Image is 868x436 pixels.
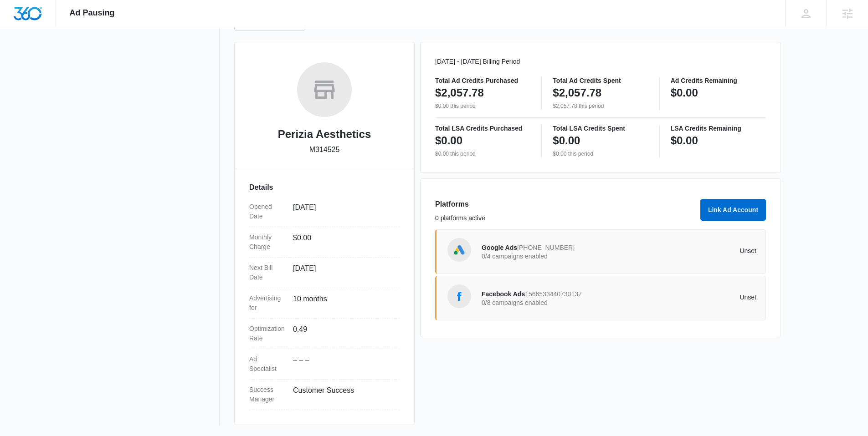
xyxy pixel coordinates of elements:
[435,102,530,110] p: $0.00 this period
[249,288,400,319] div: Advertising for10 months
[619,294,757,300] p: Unset
[249,294,286,313] dt: Advertising for
[249,263,286,282] dt: Next Bill Date
[293,324,392,343] dd: 0.49
[525,290,582,298] span: 1566533440730137
[553,77,648,84] p: Total Ad Credits Spent
[435,229,766,274] a: Google AdsGoogle Ads[PHONE_NUMBER]0/4 campaigns enabledUnset
[278,126,371,142] h2: Perizia Aesthetics
[482,299,619,306] p: 0/8 campaigns enabled
[700,199,766,221] button: Link Ad Account
[482,244,517,251] span: Google Ads
[435,213,695,223] p: 0 platforms active
[249,349,400,380] div: Ad Specialist– – –
[482,253,619,259] p: 0/4 campaigns enabled
[249,202,286,221] dt: Opened Date
[293,202,392,221] dd: [DATE]
[293,233,392,252] dd: $0.00
[435,125,530,132] p: Total LSA Credits Purchased
[517,244,575,251] span: [PHONE_NUMBER]
[619,248,757,254] p: Unset
[309,144,340,155] p: M314525
[553,133,580,148] p: $0.00
[249,319,400,349] div: Optimization Rate0.49
[671,77,766,84] p: Ad Credits Remaining
[435,86,484,100] p: $2,057.78
[553,150,648,158] p: $0.00 this period
[452,289,466,303] img: Facebook Ads
[452,243,466,257] img: Google Ads
[249,182,400,193] h3: Details
[435,77,530,84] p: Total Ad Credits Purchased
[435,199,695,210] h3: Platforms
[435,133,462,148] p: $0.00
[435,57,766,66] p: [DATE] - [DATE] Billing Period
[482,290,525,298] span: Facebook Ads
[671,86,698,100] p: $0.00
[435,276,766,320] a: Facebook AdsFacebook Ads15665334407301370/8 campaigns enabledUnset
[553,102,648,110] p: $2,057.78 this period
[435,150,530,158] p: $0.00 this period
[553,125,648,132] p: Total LSA Credits Spent
[249,258,400,288] div: Next Bill Date[DATE]
[671,133,698,148] p: $0.00
[249,324,286,343] dt: Optimization Rate
[249,197,400,227] div: Opened Date[DATE]
[249,380,400,410] div: Success ManagerCustomer Success
[293,294,392,313] dd: 10 months
[249,233,286,252] dt: Monthly Charge
[70,8,115,18] span: Ad Pausing
[249,385,286,404] dt: Success Manager
[249,227,400,258] div: Monthly Charge$0.00
[293,355,392,374] dd: – – –
[249,355,286,374] dt: Ad Specialist
[293,385,392,404] dd: Customer Success
[293,263,392,282] dd: [DATE]
[671,125,766,132] p: LSA Credits Remaining
[553,86,601,100] p: $2,057.78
